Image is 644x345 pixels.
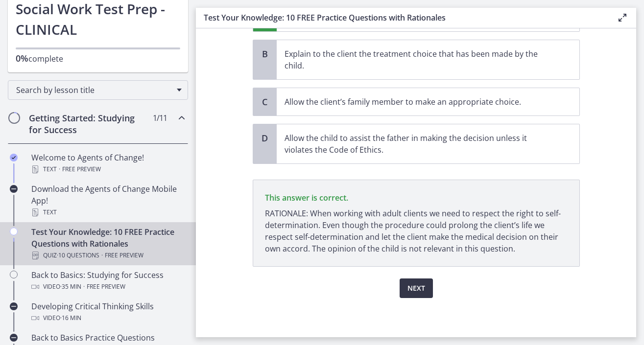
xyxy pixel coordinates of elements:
div: Video [31,281,184,293]
p: Allow the client’s family member to make an appropriate choice. [285,96,552,108]
span: · [83,281,85,293]
span: C [259,96,271,108]
button: Next [400,278,433,298]
div: Welcome to Agents of Change! [31,152,184,175]
div: Test Your Knowledge: 10 FREE Practice Questions with Rationales [31,226,184,261]
span: B [259,48,271,60]
span: This answer is correct. [265,192,348,203]
p: complete [16,52,180,65]
span: · 35 min [60,281,81,293]
span: · [101,250,103,261]
span: Free preview [87,281,125,293]
span: Free preview [62,163,101,175]
div: Developing Critical Thinking Skills [31,300,184,324]
h2: Getting Started: Studying for Success [29,112,148,136]
span: Next [407,282,425,294]
span: · 10 Questions [57,250,99,261]
span: 1 / 11 [153,112,167,124]
span: Search by lesson title [16,85,172,95]
span: · [59,163,60,175]
div: Video [31,312,184,324]
div: Download the Agents of Change Mobile App! [31,183,184,218]
p: Allow the child to assist the father in making the decision unless it violates the Code of Ethics. [285,132,552,156]
div: Text [31,163,184,175]
i: Completed [10,154,18,161]
span: Free preview [105,250,143,261]
p: Explain to the client the treatment choice that has been made by the child. [285,48,552,71]
div: Quiz [31,250,184,261]
span: · 16 min [60,312,81,324]
span: 0% [16,52,28,64]
p: RATIONALE: When working with adult clients we need to respect the right to self-determination. Ev... [265,207,568,254]
span: D [259,132,271,144]
div: Search by lesson title [8,80,188,100]
div: Back to Basics: Studying for Success [31,269,184,293]
h3: Test Your Knowledge: 10 FREE Practice Questions with Rationales [204,12,601,23]
div: Text [31,207,184,218]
